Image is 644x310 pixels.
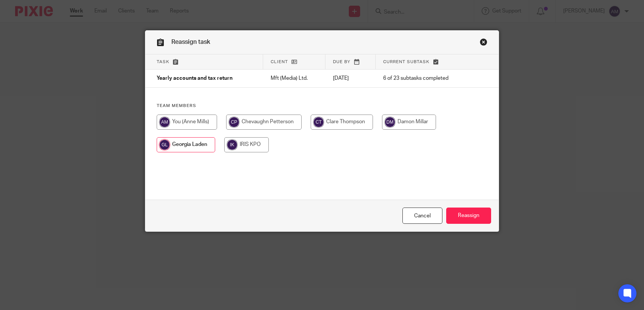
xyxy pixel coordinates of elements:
[333,60,350,64] span: Due by
[271,74,318,82] p: Mft (Media) Ltd.
[480,38,487,48] a: Close this dialog window
[171,39,210,45] span: Reassign task
[402,208,442,224] a: Close this dialog window
[157,60,169,64] span: Task
[376,70,472,88] td: 6 of 23 subtasks completed
[446,208,491,224] input: Reassign
[157,76,233,81] span: Yearly accounts and tax return
[271,60,288,64] span: Client
[383,60,430,64] span: Current subtask
[333,74,368,82] p: [DATE]
[157,103,487,109] h4: Team members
